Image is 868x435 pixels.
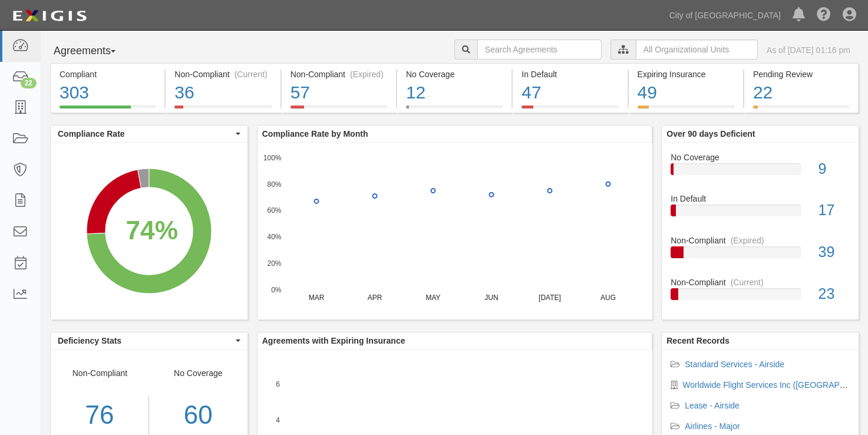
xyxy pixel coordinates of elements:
div: 47 [522,80,618,106]
a: In Default47 [513,106,627,115]
div: Non-Compliant (Current) [174,68,271,80]
a: Non-Compliant(Current)36 [166,106,280,115]
a: Compliant303 [50,106,164,115]
text: 20% [267,259,281,268]
a: Pending Review22 [744,106,859,115]
div: No Coverage [662,151,859,163]
text: 100% [263,153,282,162]
text: AUG [600,294,616,302]
a: Lease - Airside [685,401,740,410]
i: Help Center - Complianz [817,8,831,22]
div: In Default [662,193,859,205]
div: Compliant [60,68,156,80]
b: Compliance Rate by Month [262,129,368,139]
div: 36 [174,80,271,106]
b: Agreements with Expiring Insurance [262,336,405,345]
img: logo-5460c22ac91f19d4615b14bd174203de0afe785f0fc80cf4dbbc73dc1793850b.png [9,5,90,27]
text: APR [367,294,382,302]
div: 76 [51,397,148,434]
a: Standard Services - Airside [685,360,784,369]
div: 22 [21,78,37,88]
div: 57 [291,80,387,106]
a: Airlines - Major [685,421,740,431]
div: (Current) [731,276,764,288]
button: Agreements [50,39,138,63]
button: Deficiency Stats [51,332,247,349]
a: No Coverage12 [397,106,511,115]
div: Non-Compliant [662,235,859,246]
text: 4 [276,416,280,424]
span: Deficiency Stats [58,335,233,347]
div: No Coverage [406,68,503,80]
span: Compliance Rate [58,128,233,140]
div: 9 [810,159,859,180]
div: Non-Compliant (Expired) [291,68,387,80]
text: 40% [267,233,281,241]
div: Pending Review [753,68,849,80]
div: 17 [810,200,859,221]
div: (Expired) [731,235,764,246]
text: 6 [276,380,280,388]
a: Non-Compliant(Current)23 [671,276,850,309]
input: Search Agreements [477,39,602,60]
text: [DATE] [539,294,561,302]
b: Recent Records [666,336,730,345]
button: Compliance Rate [51,126,247,142]
a: City of [GEOGRAPHIC_DATA] [664,4,787,27]
a: Expiring Insurance49 [629,106,743,115]
div: 60 [158,397,239,434]
a: Non-Compliant(Expired)57 [282,106,396,115]
a: No Coverage9 [671,151,850,193]
div: (Current) [235,68,268,80]
div: In Default [522,68,618,80]
div: 39 [810,242,859,263]
b: Over 90 days Deficient [666,129,755,139]
a: In Default17 [671,193,850,235]
div: 22 [753,80,849,106]
a: Non-Compliant(Expired)39 [671,235,850,276]
div: Non-Compliant [662,276,859,288]
text: JUN [484,294,498,302]
div: 49 [638,80,734,106]
svg: A chart. [51,143,247,319]
text: MAY [425,294,440,302]
text: 0% [271,285,282,294]
text: 80% [267,180,281,188]
div: 74% [126,212,178,249]
svg: A chart. [258,143,652,319]
div: 12 [406,80,503,106]
div: As of [DATE] 01:16 pm [767,44,850,56]
text: 60% [267,206,281,215]
input: All Organizational Units [636,39,758,60]
div: 23 [810,284,859,305]
div: (Expired) [350,68,384,80]
text: MAR [308,294,324,302]
div: Expiring Insurance [638,68,734,80]
div: 303 [60,80,156,106]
